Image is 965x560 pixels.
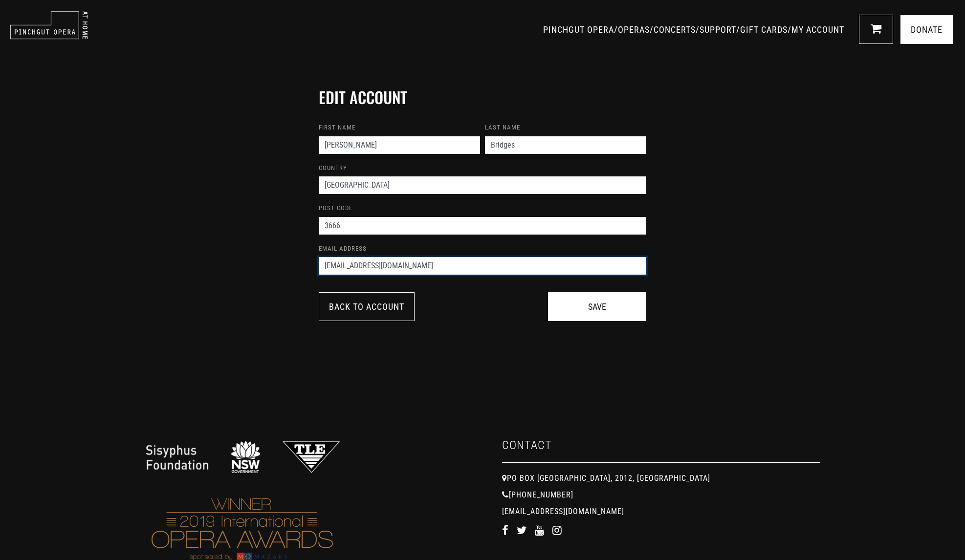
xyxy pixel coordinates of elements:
[502,507,624,516] a: [EMAIL_ADDRESS][DOMAIN_NAME]
[319,292,415,321] a: Back to Account
[502,438,820,463] h4: Contact
[319,123,355,132] label: First name
[900,15,953,44] a: Donate
[700,24,736,35] a: SUPPORT
[618,24,650,35] a: OPERAS
[543,24,614,35] a: PINCHGUT OPERA
[319,203,352,213] label: Post code
[319,244,367,254] label: Email address
[319,88,646,107] h2: Edit Account
[145,438,340,475] img: Website%20logo%20footer%20v3.png
[654,24,696,35] a: CONCERTS
[543,24,847,35] span: / / / / /
[502,473,820,484] p: PO BOX [GEOGRAPHIC_DATA], 2012, [GEOGRAPHIC_DATA]
[485,123,520,132] label: Last name
[502,489,820,501] p: [PHONE_NUMBER]
[791,24,844,35] a: MY ACCOUNT
[319,163,347,173] label: Country
[548,292,646,321] button: Save
[10,11,88,40] img: pinchgut_at_home_negative_logo.svg
[740,24,788,35] a: GIFT CARDS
